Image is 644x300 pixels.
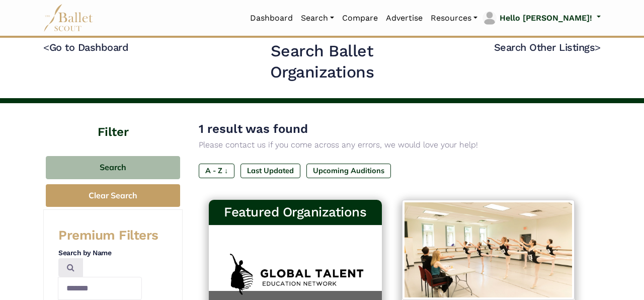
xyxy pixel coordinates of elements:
[402,200,575,300] img: Logo
[46,156,180,180] button: Search
[500,12,592,25] p: Hello [PERSON_NAME]!
[199,122,308,136] span: 1 result was found
[220,41,424,83] h2: Search Ballet Organizations
[58,227,166,244] h3: Premium Filters
[43,103,183,141] h4: Filter
[382,8,427,29] a: Advertise
[43,41,128,53] a: <Go to Dashboard
[306,164,391,178] label: Upcoming Auditions
[217,204,374,221] h3: Featured Organizations
[199,138,585,152] p: Please contact us if you come across any errors, we would love your help!
[338,8,382,29] a: Compare
[43,41,49,53] code: <
[482,11,497,25] img: profile picture
[494,41,601,53] a: Search Other Listings>
[58,248,166,258] h4: Search by Name
[240,164,300,178] label: Last Updated
[58,277,142,300] input: Search by names...
[481,10,601,26] a: profile picture Hello [PERSON_NAME]!
[199,164,234,178] label: A - Z ↓
[595,41,601,53] code: >
[246,8,297,29] a: Dashboard
[46,184,180,207] button: Clear Search
[427,8,481,29] a: Resources
[297,8,338,29] a: Search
